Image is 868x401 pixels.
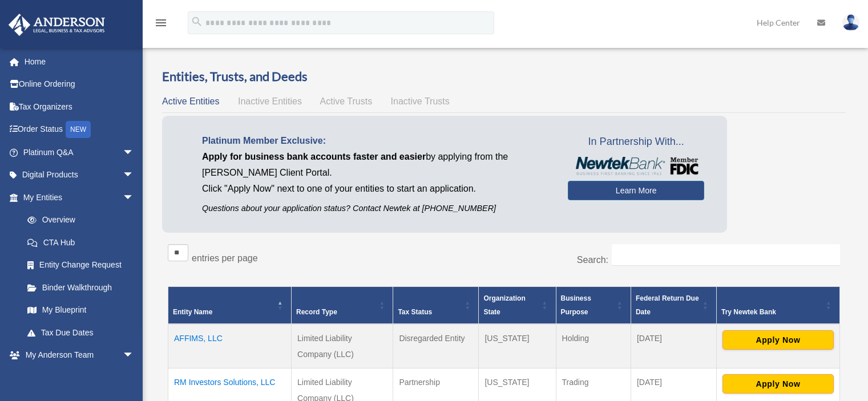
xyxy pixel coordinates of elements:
span: arrow_drop_down [123,344,146,367]
div: NEW [66,121,91,138]
span: arrow_drop_down [123,141,146,164]
img: NewtekBankLogoSM.png [574,157,699,175]
img: User Pic [842,14,859,31]
p: Platinum Member Exclusive: [202,133,551,149]
span: arrow_drop_down [123,186,146,209]
i: search [191,15,203,28]
a: Platinum Q&Aarrow_drop_down [8,141,151,164]
a: menu [154,20,168,30]
span: Entity Name [173,308,212,316]
td: Limited Liability Company (LLC) [292,324,393,368]
span: Apply for business bank accounts faster and easier [202,152,426,161]
td: AFFIMS, LLC [168,324,292,368]
a: My Entitiesarrow_drop_down [8,186,146,209]
a: My Blueprint [16,299,146,322]
span: Inactive Trusts [391,96,450,106]
span: Tax Status [398,308,432,316]
td: Disregarded Entity [393,324,479,368]
div: Try Newtek Bank [721,305,822,319]
td: Holding [556,324,631,368]
a: Overview [16,209,140,232]
th: Business Purpose: Activate to sort [556,286,631,324]
a: My Anderson Teamarrow_drop_down [8,344,151,367]
span: Business Purpose [561,294,591,316]
h3: Entities, Trusts, and Deeds [162,68,846,86]
span: Active Trusts [320,96,373,106]
span: Inactive Entities [238,96,302,106]
th: Tax Status: Activate to sort [393,286,479,324]
button: Apply Now [722,374,834,394]
span: Organization State [483,294,525,316]
a: Home [8,50,151,73]
span: In Partnership With... [568,133,704,151]
a: Order StatusNEW [8,118,151,141]
a: Tax Due Dates [16,321,146,344]
a: Binder Walkthrough [16,276,146,299]
th: Try Newtek Bank : Activate to sort [716,286,839,324]
button: Apply Now [722,330,834,350]
td: [US_STATE] [479,324,556,368]
label: Search: [577,255,608,265]
p: by applying from the [PERSON_NAME] Client Portal. [202,149,551,181]
th: Federal Return Due Date: Activate to sort [631,286,716,324]
p: Click "Apply Now" next to one of your entities to start an application. [202,181,551,197]
span: Record Type [296,308,337,316]
a: Online Ordering [8,73,151,96]
th: Organization State: Activate to sort [479,286,556,324]
a: Tax Organizers [8,95,151,118]
label: entries per page [192,253,258,263]
span: arrow_drop_down [123,164,146,187]
a: Entity Change Request [16,254,146,277]
span: Active Entities [162,96,219,106]
p: Questions about your application status? Contact Newtek at [PHONE_NUMBER] [202,201,551,216]
i: menu [154,16,168,30]
a: CTA Hub [16,231,146,254]
th: Record Type: Activate to sort [292,286,393,324]
a: Digital Productsarrow_drop_down [8,164,151,187]
span: Federal Return Due Date [636,294,699,316]
th: Entity Name: Activate to invert sorting [168,286,292,324]
a: Learn More [568,181,704,200]
img: Anderson Advisors Platinum Portal [5,14,108,36]
td: [DATE] [631,324,716,368]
